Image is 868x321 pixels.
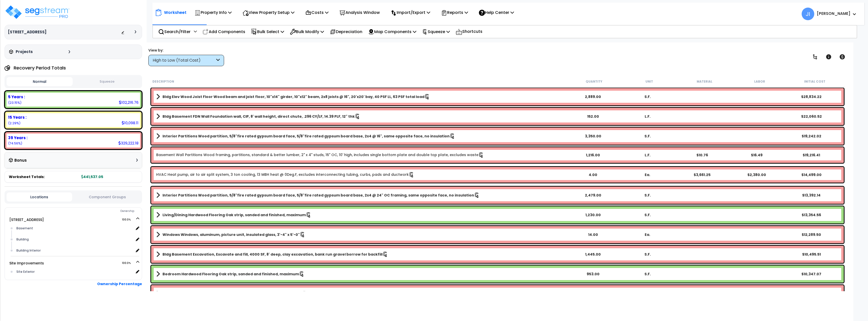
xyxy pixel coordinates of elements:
button: Normal [7,77,73,86]
span: Worksheet Totals: [9,174,45,179]
span: 100.0% [122,217,135,223]
div: Ea. [620,232,675,237]
div: Ea. [620,172,675,177]
div: $10.76 [675,153,729,158]
p: Map Components [368,28,416,35]
b: 15 Years : [8,115,26,120]
h3: Bonus [14,158,27,163]
p: Import/Export [391,9,430,16]
small: Labor [754,80,765,84]
div: S.F. [620,134,675,139]
div: 2,889.00 [566,94,620,99]
a: [STREET_ADDRESS] 100.0% [9,217,44,222]
div: $10,347.07 [784,271,838,277]
a: Assembly Title [156,93,566,100]
b: Interior Partitions Wood partition, 5/8"fire rated gypsum board face, 5/8"fire rated gypsum board... [162,193,474,198]
span: JI [802,8,814,20]
div: Basement [15,225,134,231]
div: 4.00 [566,172,620,177]
div: 1,230.00 [566,212,620,217]
div: $16.49 [729,153,784,158]
p: Shortcuts [456,28,482,35]
b: Windows Windows, aluminum, picture unit, insulated glass, 3'-4" x 5'-0" [162,232,300,237]
h3: Projects [16,49,33,54]
b: 39 Years : [8,135,28,140]
b: Interior Partitions Wood partition, 5/8"fire rated gypsum board face, 5/8"fire rated gypsum board... [162,134,450,139]
div: 152.00 [566,114,620,119]
p: Reports [441,9,468,16]
div: 14.00 [566,232,620,237]
div: $2,380.00 [729,172,784,177]
b: Bldg Basement FDN Wall Foundation wall, CIP, 8' wall height, direct chute, .296 CY/LF, 14.39 PLF,... [162,114,355,119]
p: Worksheet [164,9,186,16]
a: Assembly Title [156,251,566,258]
div: $28,834.22 [784,94,838,99]
b: Wood Staircase, Stairs, wood, residential, [GEOGRAPHIC_DATA], 12 risers [162,291,302,296]
button: Squeeze [74,77,140,86]
a: Assembly Title [156,113,566,120]
small: Unit [645,80,653,84]
div: $10,495.51 [784,252,838,257]
p: Bulk Modify [290,28,324,35]
div: Depreciation [327,26,365,38]
h4: Recovery Period Totals [14,65,66,70]
b: Bedroom Hardwood Flooring Oak strip, sanded and finished, maximum [162,271,299,277]
small: Initial Cost [804,80,825,84]
small: (74.56%) [8,141,22,145]
div: 10,098.11 [122,120,139,126]
small: Material [697,80,712,84]
img: logo_pro_r.png [5,5,70,20]
div: 953.00 [566,271,620,277]
b: Bldg Elev Wood Joist Floor Wood beam and joist floor, 10"x14" girder, 10"x12" beam, 2x8 joists @ ... [162,94,424,99]
div: S.F. [620,212,675,217]
div: 102,216.76 [119,100,139,105]
div: 2.00 [566,291,620,296]
a: Assembly Title [156,290,566,297]
b: 441,537.05 [81,174,103,179]
div: S.F. [620,271,675,277]
div: S.F. [620,94,675,99]
div: L.F. [620,114,675,119]
div: $22,060.52 [784,114,838,119]
div: Shortcuts [453,26,485,38]
p: Costs [305,9,329,16]
span: 100.0% [122,260,135,266]
div: Building [15,236,134,242]
div: Building Interior [15,248,134,254]
button: Locations [7,192,72,202]
a: Assembly Title [156,211,566,218]
p: Depreciation [330,28,362,35]
div: $13,392.14 [784,193,838,198]
a: Assembly Title [156,192,566,199]
div: 329,222.18 [118,140,139,146]
a: Assembly Title [156,270,566,278]
div: $10,056.16 [784,291,838,296]
div: S.F. [620,193,675,198]
div: 2,479.00 [566,193,620,198]
div: Site Exterior [15,269,134,275]
button: Component Groups [75,194,140,200]
small: Quantity [586,80,602,84]
b: Bldg Basement Excavation, Excavate and fill, 4000 SF, 8' deep, clay excavation, bank run gravel b... [162,252,383,257]
b: 5 Years : [8,94,25,100]
a: Individual Item [156,152,484,158]
a: Individual Item [156,172,414,178]
div: 1,216.00 [566,153,620,158]
p: Add Components [203,28,245,35]
div: High to Low (Total Cost) [153,58,215,63]
p: Bulk Select [251,28,284,35]
small: (2.29%) [8,121,20,125]
b: Ownership Percentage [97,281,142,286]
div: Add Components [200,26,248,38]
div: Flight [620,291,675,296]
h3: [STREET_ADDRESS] [8,30,46,35]
a: Assembly Title [156,133,566,140]
div: 1,445.00 [566,252,620,257]
div: 3,350.00 [566,134,620,139]
div: $19,216.41 [784,153,838,158]
div: $12,289.50 [784,232,838,237]
p: Property Info [195,9,232,16]
p: View Property Setup [242,9,294,16]
p: Analysis Window [339,9,380,16]
small: Description [152,80,174,84]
